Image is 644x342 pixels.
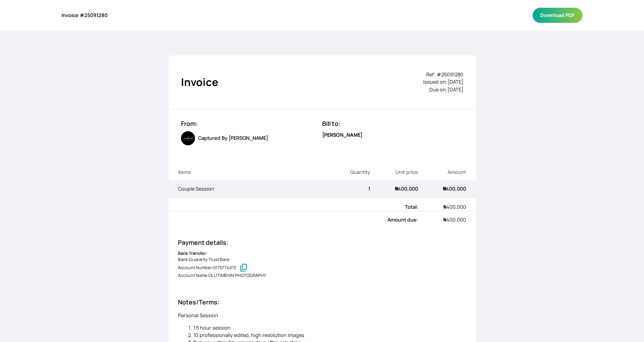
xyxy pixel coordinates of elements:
[443,203,466,210] span: 400,000
[178,238,466,247] h3: Payment details:
[178,216,419,223] div: Amount due:
[370,168,418,176] p: Unit price
[443,216,446,223] span: ₦
[322,119,463,128] h3: Bill to:
[181,74,218,90] h2: Invoice
[178,297,466,307] h3: Notes/Terms:
[178,250,466,257] h6: Bank Transfer:
[178,256,466,263] div: Bank: Guaranty Trust Bank
[443,185,446,192] span: ₦
[193,324,466,332] li: 1.5 hour session
[322,131,362,138] b: [PERSON_NAME]
[198,134,268,142] span: Captured By [PERSON_NAME]
[178,185,322,192] div: Couple Session
[178,272,466,279] div: Account Name: OLUTIMEHIN PHOTOGRAPHY
[418,168,466,176] p: Amount
[533,8,583,23] button: Download PDF
[181,119,322,128] h3: From:
[61,12,108,19] div: Invoice # 25091280
[423,86,463,93] div: Due on: [DATE]
[178,168,322,176] p: Items
[178,312,466,319] p: Personal Session
[178,263,466,272] div: Account Number: 0175774013
[443,203,446,210] span: ₦
[423,71,463,78] div: Ref: # 25091280
[423,78,463,86] div: Issued on: [DATE]
[322,185,370,192] div: 1
[395,185,418,192] span: 400,000
[193,332,466,339] li: 10 professionally edited, high resolution images
[322,168,370,176] p: Quantity
[443,216,466,223] span: 400,000
[443,185,466,192] span: 400,000
[395,185,398,192] span: ₦
[239,263,248,272] span: Copy to clipboard
[178,203,419,211] div: Total:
